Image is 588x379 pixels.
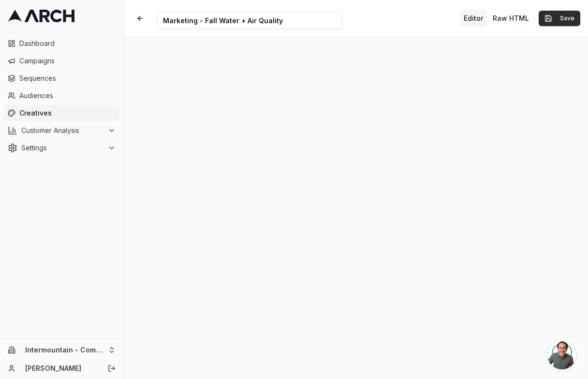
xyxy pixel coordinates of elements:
a: Campaigns [4,53,119,69]
button: Customer Analysis [4,123,119,138]
button: Save [539,11,580,26]
a: Audiences [4,88,119,103]
span: Sequences [19,73,116,83]
button: Toggle custom HTML [489,10,533,27]
span: Customer Analysis [21,126,104,135]
div: Open chat [547,340,576,369]
span: Dashboard [19,39,116,48]
a: Sequences [4,71,119,86]
button: Settings [4,140,119,156]
a: Dashboard [4,36,119,51]
span: Intermountain - Comfort Solutions [25,346,104,354]
span: Settings [21,143,104,153]
span: Audiences [19,91,116,101]
button: Toggle editor [460,10,487,27]
a: [PERSON_NAME] [25,364,97,373]
a: Creatives [4,105,119,121]
span: Creatives [19,108,116,118]
button: Intermountain - Comfort Solutions [4,342,119,358]
input: Internal Creative Name [157,12,342,29]
button: Log out [105,362,118,375]
span: Campaigns [19,56,116,66]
